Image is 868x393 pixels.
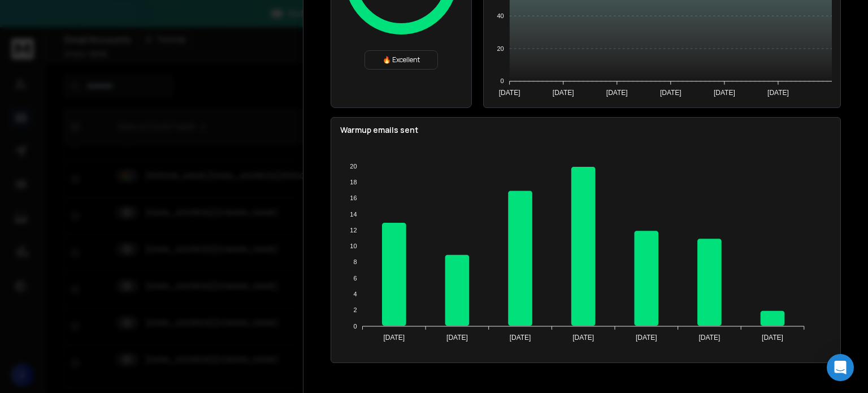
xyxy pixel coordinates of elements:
tspan: [DATE] [553,89,574,97]
tspan: 40 [497,12,504,19]
tspan: [DATE] [699,334,721,342]
tspan: 8 [353,258,357,265]
tspan: 16 [350,195,357,201]
div: Open Intercom Messenger [827,354,854,381]
tspan: 20 [497,45,504,52]
tspan: 20 [350,163,357,170]
tspan: [DATE] [499,89,520,97]
tspan: 6 [353,275,357,282]
tspan: [DATE] [572,334,594,342]
tspan: [DATE] [636,334,657,342]
tspan: [DATE] [660,89,682,97]
tspan: [DATE] [510,334,531,342]
tspan: [DATE] [762,334,783,342]
tspan: 4 [353,291,357,297]
tspan: [DATE] [767,89,789,97]
tspan: 0 [353,323,357,330]
tspan: [DATE] [606,89,628,97]
tspan: 10 [350,243,357,249]
tspan: 14 [350,211,357,218]
tspan: 0 [501,77,504,84]
tspan: [DATE] [446,334,468,342]
tspan: 12 [350,227,357,234]
tspan: 18 [350,179,357,185]
div: 🔥 Excellent [364,50,438,70]
p: Warmup emails sent [340,124,831,136]
tspan: [DATE] [383,334,405,342]
tspan: [DATE] [714,89,735,97]
tspan: 2 [353,306,357,313]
